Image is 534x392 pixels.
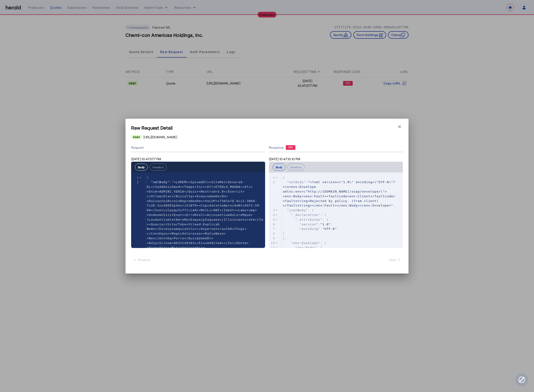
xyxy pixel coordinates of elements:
span: "version" [300,223,318,226]
span: "env:Body" [295,246,316,249]
button: Body [273,164,285,171]
span: }, [283,236,287,240]
span: "jsonBody" [287,208,308,212]
div: 8 [269,231,276,236]
button: Previous [131,256,152,264]
span: : { [283,218,329,221]
div: 5 [269,217,276,222]
button: Body [135,164,148,171]
span: "_declaration" [291,213,320,217]
span: : { [283,213,326,217]
text: 401 [288,146,293,149]
span: : { [283,246,322,249]
div: 1 [269,175,276,180]
span: { [283,176,285,179]
div: 11 [269,245,276,250]
button: Headers [287,164,305,171]
span: "encoding" [300,227,320,231]
span: [DATE] 10:47:10:10 PM [269,157,300,161]
span: "env:Envelope" [291,241,320,245]
h1: Raw Request Detail [131,124,403,131]
div: Request [131,143,265,152]
button: Headers [150,164,167,171]
button: Next [387,256,403,264]
span: "1.0" [320,223,331,226]
span: : , [283,223,333,226]
span: : [283,227,337,231]
span: "xmlBody" [287,180,306,184]
span: } [283,232,285,235]
span: : { [283,241,326,245]
div: 7 [269,227,276,231]
div: 4 [269,213,276,217]
span: : , [283,180,395,207]
div: 9 [269,236,276,241]
span: [URL][DOMAIN_NAME] [143,135,177,139]
span: Previous [133,257,150,262]
span: "<?xml version=\"1.0\" encoding=\"UTF-8\"?>\n<env:Envelope xmlns:env=\"http://[DOMAIN_NAME]/soap/... [283,180,395,207]
div: 3 [269,208,276,213]
div: 2 [131,180,140,185]
div: Response [269,145,403,150]
div: 10 [269,241,276,245]
span: Next [389,257,401,262]
div: 1 [131,175,140,180]
span: "xmlBody" [151,180,170,184]
div: 2 [269,180,276,185]
span: "UTF-8" [322,227,337,231]
span: [DATE] 10:47:07:7 PM [131,157,161,161]
span: "_attributes" [295,218,322,221]
span: : { [283,208,314,212]
span: { [147,176,149,179]
div: 6 [269,222,276,227]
